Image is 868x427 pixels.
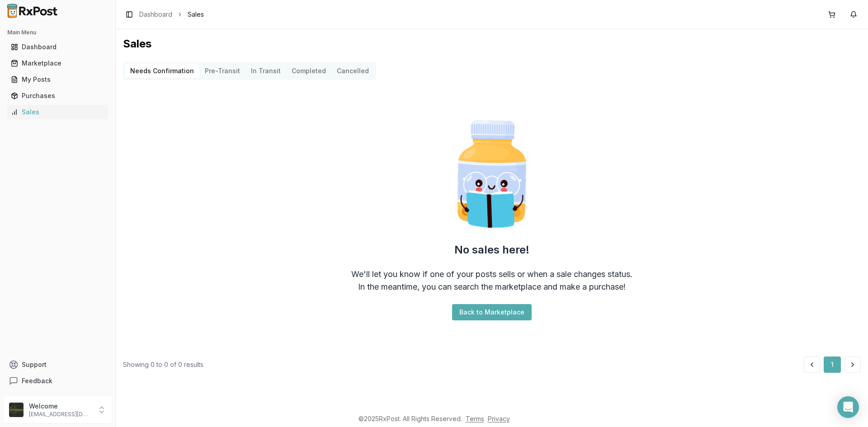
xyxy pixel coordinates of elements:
[11,108,104,117] div: Sales
[434,116,550,232] img: Smart Pill Bottle
[466,415,484,422] a: Terms
[7,88,108,104] a: Purchases
[199,64,245,78] button: Pre-Transit
[358,281,626,293] div: In the meantime, you can search the marketplace and make a purchase!
[7,29,108,36] h2: Main Menu
[824,357,841,373] button: 1
[123,360,203,369] div: Showing 0 to 0 of 0 results
[351,268,632,281] div: We'll let you know if one of your posts sells or when a sale changes status.
[29,402,92,411] p: Welcome
[139,10,172,19] a: Dashboard
[4,373,112,389] button: Feedback
[4,56,112,70] button: Marketplace
[4,4,61,18] img: RxPost Logo
[11,91,104,100] div: Purchases
[454,243,529,257] h2: No sales here!
[125,64,199,78] button: Needs Confirmation
[4,72,112,87] button: My Posts
[4,40,112,54] button: Dashboard
[7,39,108,55] a: Dashboard
[4,105,112,119] button: Sales
[11,59,104,68] div: Marketplace
[9,403,24,417] img: User avatar
[286,64,331,78] button: Completed
[331,64,374,78] button: Cancelled
[837,396,859,418] div: Open Intercom Messenger
[123,37,861,51] h1: Sales
[139,10,204,19] nav: breadcrumb
[11,42,104,52] div: Dashboard
[29,411,92,418] p: [EMAIL_ADDRESS][DOMAIN_NAME]
[4,89,112,103] button: Purchases
[452,304,532,320] button: Back to Marketplace
[7,55,108,71] a: Marketplace
[22,376,52,385] span: Feedback
[245,64,286,78] button: In Transit
[7,104,108,120] a: Sales
[488,415,510,422] a: Privacy
[188,10,204,19] span: Sales
[11,75,104,84] div: My Posts
[4,357,112,373] button: Support
[7,71,108,88] a: My Posts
